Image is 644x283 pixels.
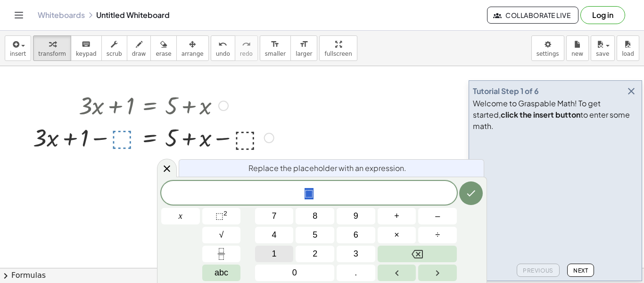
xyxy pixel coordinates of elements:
div: Tutorial Step 1 of 6 [473,86,539,97]
i: format_size [299,39,308,50]
button: undoundo [211,35,235,61]
button: Divide [418,227,457,243]
button: 3 [337,246,375,262]
span: redo [240,51,253,57]
span: scrub [107,51,122,57]
button: Plus [378,208,416,224]
sup: 2 [223,210,227,217]
span: x [179,210,182,223]
button: 2 [296,246,334,262]
button: Fraction [202,246,241,262]
span: ÷ [435,229,440,241]
i: keyboard [82,39,91,50]
button: Right arrow [418,265,457,281]
button: Squared [202,208,241,224]
button: 7 [255,208,294,224]
span: Replace the placeholder with an expression. [248,163,406,174]
button: 4 [255,227,294,243]
span: 5 [313,229,317,241]
button: insert [5,35,31,61]
span: 4 [272,229,277,241]
span: . [355,266,357,279]
span: load [622,51,634,57]
button: Done [459,181,483,205]
button: Times [378,227,416,243]
span: 8 [313,210,317,223]
button: keyboardkeypad [71,35,102,61]
button: scrub [101,35,127,61]
button: 5 [296,227,334,243]
button: Log in [580,6,625,24]
span: 7 [272,210,277,223]
button: fullscreen [319,35,357,61]
button: Collaborate Live [487,7,578,24]
a: Whiteboards [38,10,85,20]
button: 1 [255,246,294,262]
button: draw [127,35,151,61]
span: transform [38,51,66,57]
button: new [566,35,589,61]
button: format_sizelarger [290,35,317,61]
button: save [591,35,615,61]
button: 8 [296,208,334,224]
span: save [596,51,609,57]
span: 1 [272,248,277,260]
button: redoredo [235,35,258,61]
button: Alphabet [202,265,241,281]
span: draw [132,51,146,57]
span: ⬚ [215,211,223,221]
span: undo [216,51,230,57]
span: √ [219,229,224,241]
button: Backspace [378,246,457,262]
span: – [435,210,440,223]
span: abc [215,266,228,279]
span: 2 [313,248,317,260]
button: Next [567,264,594,277]
span: fullscreen [324,51,352,57]
span: new [571,51,583,57]
span: insert [10,51,26,57]
span: Next [573,267,588,274]
span: + [394,210,399,223]
span: arrange [182,51,204,57]
span: 0 [292,266,297,279]
button: Toggle navigation [11,8,26,23]
span: keypad [76,51,97,57]
span: larger [296,51,312,57]
button: settings [531,35,564,61]
button: arrange [176,35,209,61]
button: x [161,208,200,224]
span: Collaborate Live [495,11,570,19]
div: Welcome to Graspable Math! To get started, to enter some math. [473,98,638,132]
button: Minus [418,208,457,224]
span: 9 [354,210,358,223]
button: . [337,265,375,281]
button: Square root [202,227,241,243]
button: format_sizesmaller [260,35,291,61]
i: redo [242,39,251,50]
button: 0 [255,265,334,281]
span: 6 [354,229,358,241]
span: settings [537,51,559,57]
i: undo [218,39,227,50]
button: 6 [337,227,375,243]
span: ⬚ [305,188,314,199]
button: transform [33,35,71,61]
button: 9 [337,208,375,224]
span: smaller [265,51,286,57]
i: format_size [271,39,280,50]
span: erase [156,51,171,57]
button: load [617,35,639,61]
span: × [394,229,399,241]
button: erase [150,35,176,61]
b: click the insert button [501,110,580,120]
button: Left arrow [378,265,416,281]
span: 3 [354,248,358,260]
